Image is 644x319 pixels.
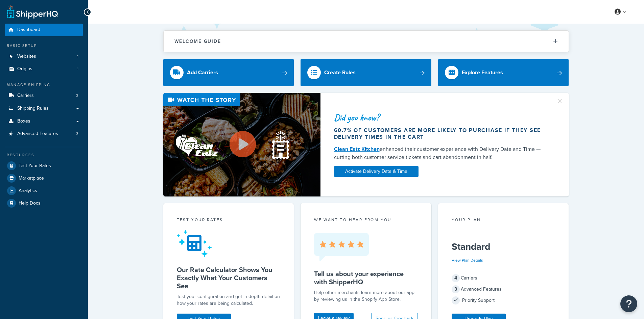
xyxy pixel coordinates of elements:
div: Create Rules [324,68,356,77]
span: 1 [77,66,78,72]
button: Open Resource Center [620,295,637,312]
li: Websites [5,50,83,63]
div: Carriers [452,273,555,283]
a: Websites1 [5,50,83,63]
span: Test Your Rates [19,163,51,169]
p: we want to hear from you [314,217,418,223]
span: Shipping Rules [17,106,49,111]
li: Advanced Features [5,128,83,140]
a: Help Docs [5,197,83,209]
span: 3 [76,131,78,137]
li: Carriers [5,89,83,102]
div: Basic Setup [5,43,83,49]
a: Test Your Rates [5,160,83,172]
h2: Welcome Guide [174,39,221,44]
div: Manage Shipping [5,82,83,88]
div: Resources [5,152,83,158]
a: Create Rules [301,59,431,86]
a: View Plan Details [452,257,483,263]
span: Analytics [19,188,37,194]
a: Analytics [5,185,83,197]
a: Origins1 [5,63,83,75]
a: Carriers3 [5,89,83,102]
a: Advanced Features3 [5,128,83,140]
a: Activate Delivery Date & Time [334,166,419,177]
div: Add Carriers [187,68,218,77]
span: 4 [452,274,460,282]
a: Dashboard [5,24,83,36]
a: Clean Eatz Kitchen [334,145,380,153]
img: Video thumbnail [163,93,320,196]
a: Shipping Rules [5,102,83,115]
span: Origins [17,66,32,72]
div: Did you know? [334,113,548,122]
span: Advanced Features [17,131,58,137]
div: Advanced Features [452,285,555,294]
span: Marketplace [19,176,44,181]
a: Marketplace [5,172,83,184]
p: Help other merchants learn more about our app by reviewing us in the Shopify App Store. [314,289,418,303]
a: Boxes [5,115,83,128]
div: Test your configuration and get in-depth detail on how your rates are being calculated. [177,293,281,307]
span: Boxes [17,118,30,124]
span: 1 [77,54,78,59]
a: Add Carriers [163,59,294,86]
div: enhanced their customer experience with Delivery Date and Time — cutting both customer service ti... [334,145,548,161]
span: Help Docs [19,201,41,206]
div: Test your rates [177,217,281,224]
span: 3 [452,285,460,293]
li: Origins [5,63,83,75]
div: 60.7% of customers are more likely to purchase if they see delivery times in the cart [334,127,548,140]
div: Priority Support [452,296,555,305]
div: Your Plan [452,217,555,224]
h5: Standard [452,241,555,252]
div: Explore Features [462,68,503,77]
span: Carriers [17,93,34,99]
button: Welcome Guide [164,31,569,52]
h5: Tell us about your experience with ShipperHQ [314,270,418,286]
span: Dashboard [17,27,40,33]
span: Websites [17,54,36,59]
a: Explore Features [438,59,569,86]
span: 3 [76,93,78,99]
h5: Our Rate Calculator Shows You Exactly What Your Customers See [177,266,281,290]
